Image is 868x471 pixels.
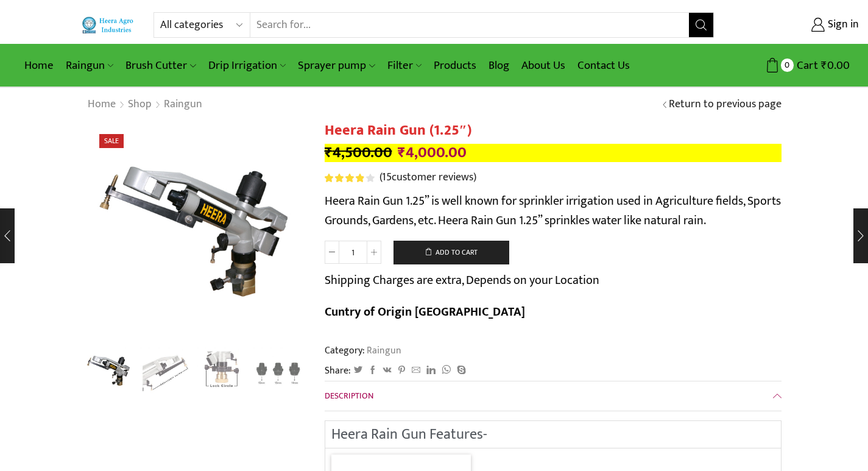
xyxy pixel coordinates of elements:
a: Return to previous page [669,97,782,113]
span: Rated out of 5 based on customer ratings [325,174,364,182]
span: Sale [99,134,124,148]
a: Raingun [365,342,401,358]
span: 15 [325,174,376,182]
a: Contact Us [571,51,636,80]
a: Raingun [163,97,203,113]
li: 3 / 4 [197,347,247,396]
a: outlet-screw [140,347,191,398]
a: Home [18,51,60,80]
bdi: 0.00 [821,56,850,75]
h2: Heera Rain Gun Features- [331,427,775,442]
a: Brush Cutter [119,51,202,80]
bdi: 4,000.00 [398,140,467,165]
p: Heera Rain Gun 1.25” is well known for sprinkler irrigation used in Agriculture fields, Sports Gr... [325,191,782,230]
li: 4 / 4 [253,347,303,396]
span: 0 [781,58,794,71]
span: Description [325,389,373,403]
b: Cuntry of Origin [GEOGRAPHIC_DATA] [325,302,525,322]
span: ₹ [325,140,333,165]
bdi: 4,500.00 [325,140,392,165]
span: 15 [382,168,392,186]
button: Add to cart [393,241,509,265]
input: Search for... [250,13,690,37]
input: Product quantity [339,241,367,264]
span: Share: [325,364,351,378]
div: Rated 4.00 out of 5 [325,174,374,182]
a: Description [325,381,782,411]
a: 0 Cart ₹0.00 [726,54,850,77]
a: Blog [482,51,515,80]
span: Cart [794,57,818,74]
a: About Us [515,51,571,80]
li: 1 / 4 [84,347,135,396]
li: 2 / 4 [140,347,191,396]
a: Adjestmen [197,347,247,398]
a: (15customer reviews) [379,170,476,186]
span: Category: [325,344,401,358]
a: Drip Irrigation [202,51,292,80]
img: Rain Gun Nozzle [253,347,303,398]
a: Raingun [60,51,119,80]
a: Products [428,51,482,80]
span: ₹ [821,56,827,75]
span: ₹ [398,140,406,165]
a: Shop [127,97,152,113]
img: Heera Raingun 1.50 [84,345,135,396]
button: Search button [689,13,713,37]
a: Sprayer pump [292,51,381,80]
div: 1 / 4 [87,122,306,341]
span: Sign in [825,17,859,33]
a: Home [87,97,116,113]
a: Filter [381,51,428,80]
h1: Heera Rain Gun (1.25″) [325,122,782,140]
nav: Breadcrumb [87,97,203,113]
a: Sign in [732,14,859,36]
p: Shipping Charges are extra, Depends on your Location [325,271,599,290]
